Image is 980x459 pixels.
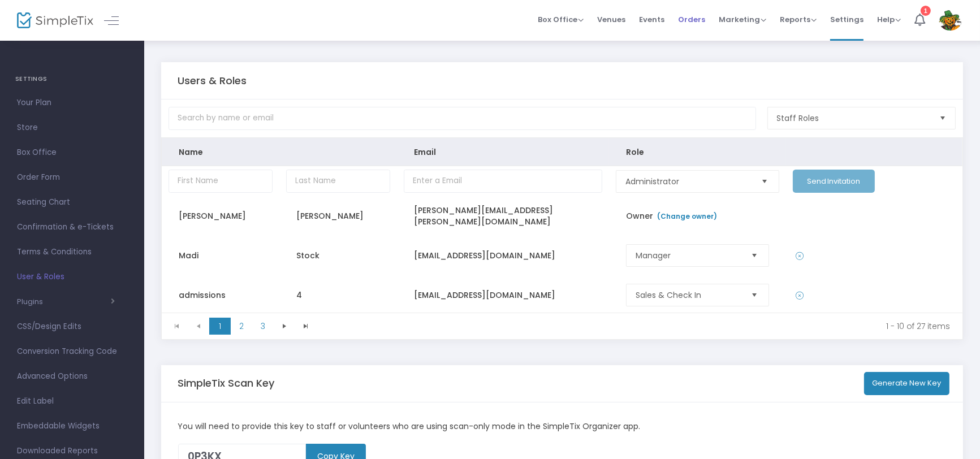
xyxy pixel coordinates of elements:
span: Venues [597,5,625,34]
button: Generate New Key [864,372,950,395]
h4: SETTINGS [15,68,129,90]
span: Downloaded Reports [17,444,127,458]
span: Go to the next page [274,318,295,335]
input: First Name [169,170,273,193]
span: Sales & Check In [636,289,741,301]
span: Settings [830,5,864,34]
span: Edit Label [17,394,127,409]
span: Go to the last page [301,322,310,331]
span: Embeddable Widgets [17,419,127,434]
div: Data table [162,138,962,312]
button: Select [746,245,762,266]
span: Seating Chart [17,195,127,210]
span: Confirmation & e-Tickets [17,220,127,235]
span: Reports [780,14,817,25]
span: Administrator [625,176,751,187]
span: Manager [636,250,741,261]
div: You will need to provide this key to staff or volunteers who are using scan-only mode in the Simp... [172,421,952,432]
td: [PERSON_NAME] [162,196,279,236]
div: 1 [921,6,931,16]
span: Help [877,14,901,25]
td: Stock [279,236,397,275]
button: Select [935,107,951,129]
th: Email [397,138,609,166]
th: Name [162,138,279,166]
span: Store [17,120,127,135]
span: Events [639,5,664,34]
span: Orders [678,5,705,34]
td: [EMAIL_ADDRESS][DOMAIN_NAME] [397,236,609,275]
td: [PERSON_NAME][EMAIL_ADDRESS][PERSON_NAME][DOMAIN_NAME] [397,196,609,236]
span: Page 2 [231,318,252,335]
span: Go to the next page [280,322,289,331]
span: Order Form [17,170,127,185]
span: Box Office [17,145,127,160]
input: Last Name [286,170,390,193]
span: Page 1 [209,318,231,335]
a: (Change owner) [656,211,717,221]
td: Madi [162,236,279,275]
kendo-pager-info: 1 - 10 of 27 items [325,321,950,332]
button: Select [757,171,772,192]
h5: SimpleTix Scan Key [178,377,274,389]
td: admissions [162,275,279,315]
span: Advanced Options [17,369,127,384]
td: [EMAIL_ADDRESS][DOMAIN_NAME] [397,275,609,315]
span: Conversion Tracking Code [17,344,127,359]
span: Marketing [719,14,766,25]
input: Search by name or email [169,107,756,130]
span: Terms & Conditions [17,245,127,259]
span: Staff Roles [777,112,930,124]
span: Box Office [538,14,584,25]
span: Your Plan [17,96,127,110]
input: Enter a Email [404,170,602,193]
h5: Users & Roles [178,75,247,87]
span: Page 3 [252,318,274,335]
span: Owner [626,210,720,222]
button: Plugins [17,297,115,306]
span: CSS/Design Edits [17,319,127,334]
span: Go to the last page [295,318,317,335]
th: Role [609,138,785,166]
td: [PERSON_NAME] [279,196,397,236]
td: 4 [279,275,397,315]
button: Select [746,284,762,306]
span: User & Roles [17,270,127,284]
